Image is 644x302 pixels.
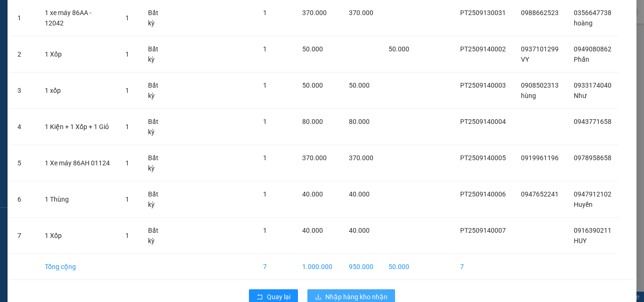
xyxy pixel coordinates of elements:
[267,292,290,302] span: Quay lại
[574,45,611,53] span: 0949080862
[10,73,37,109] td: 3
[263,227,267,234] span: 1
[574,56,589,63] span: Phấn
[79,45,130,57] li: (c) 2017
[574,92,586,99] span: Như
[125,196,129,203] span: 1
[381,254,417,280] td: 50.000
[521,154,559,162] span: 0919961196
[521,190,559,198] span: 0947652241
[574,19,593,27] span: hoàng
[302,118,323,125] span: 80.000
[521,45,559,53] span: 0937101299
[460,118,506,125] span: PT2509140004
[37,109,118,145] td: 1 Kiện + 1 Xốp + 1 Giỏ
[37,181,118,218] td: 1 Thùng
[574,190,611,198] span: 0947912102
[349,118,370,125] span: 80.000
[349,82,370,89] span: 50.000
[302,227,323,234] span: 40.000
[12,61,53,105] b: [PERSON_NAME]
[574,82,611,89] span: 0933174040
[125,50,129,58] span: 1
[574,237,586,245] span: HUY
[349,190,370,198] span: 40.000
[302,190,323,198] span: 40.000
[79,36,130,43] b: [DOMAIN_NAME]
[574,154,611,162] span: 0978958658
[37,36,118,73] td: 1 Xốp
[302,45,323,53] span: 50.000
[302,82,323,89] span: 50.000
[460,227,506,234] span: PT2509140007
[140,218,174,254] td: Bất kỳ
[521,92,536,99] span: hùng
[256,294,263,301] span: rollback
[125,87,129,94] span: 1
[521,9,559,16] span: 0988662523
[460,45,506,53] span: PT2509140002
[10,181,37,218] td: 6
[521,82,559,89] span: 0908502313
[140,181,174,218] td: Bất kỳ
[349,154,373,162] span: 370.000
[37,218,118,254] td: 1 Xốp
[10,145,37,181] td: 5
[37,254,118,280] td: Tổng cộng
[574,227,611,234] span: 0916390211
[140,73,174,109] td: Bất kỳ
[102,12,125,34] img: logo.jpg
[140,145,174,181] td: Bất kỳ
[263,154,267,162] span: 1
[125,14,129,22] span: 1
[125,232,129,239] span: 1
[10,109,37,145] td: 4
[460,190,506,198] span: PT2509140006
[263,82,267,89] span: 1
[460,82,506,89] span: PT2509140003
[302,154,327,162] span: 370.000
[140,36,174,73] td: Bất kỳ
[140,109,174,145] td: Bất kỳ
[256,254,294,280] td: 7
[37,145,118,181] td: 1 Xe máy 86AH 01124
[61,14,91,90] b: BIÊN NHẬN GỬI HÀNG HÓA
[574,201,593,208] span: Huyền
[295,254,341,280] td: 1.000.000
[388,45,409,53] span: 50.000
[521,56,529,63] span: VY
[574,118,611,125] span: 0943771658
[315,294,322,301] span: download
[460,154,506,162] span: PT2509140005
[263,118,267,125] span: 1
[125,159,129,167] span: 1
[10,36,37,73] td: 2
[10,218,37,254] td: 7
[453,254,513,280] td: 7
[574,9,611,16] span: 0356647738
[341,254,381,280] td: 950.000
[263,190,267,198] span: 1
[349,9,373,16] span: 370.000
[263,45,267,53] span: 1
[125,123,129,131] span: 1
[325,292,388,302] span: Nhập hàng kho nhận
[302,9,327,16] span: 370.000
[263,9,267,16] span: 1
[349,227,370,234] span: 40.000
[460,9,506,16] span: PT2509130031
[37,73,118,109] td: 1 xốp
